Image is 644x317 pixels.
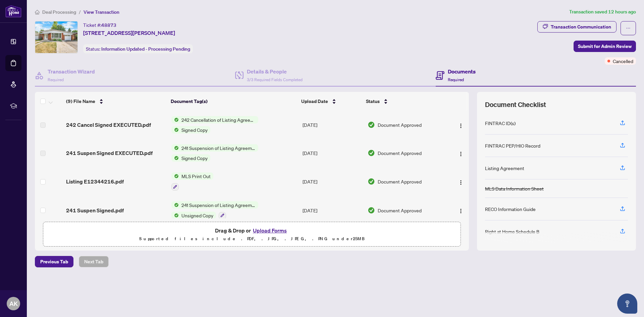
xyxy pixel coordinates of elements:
img: logo [5,5,21,17]
td: [DATE] [300,111,365,139]
span: 242 Cancellation of Listing Agreement - Authority to Offer for Sale [179,116,258,123]
article: Transaction saved 12 hours ago [569,8,636,16]
span: Document Approved [378,178,422,185]
span: Information Updated - Processing Pending [101,46,190,52]
span: Drag & Drop or [215,226,289,235]
button: Logo [455,205,466,216]
span: Required [448,77,464,82]
span: Submit for Admin Review [578,41,632,52]
button: Open asap [617,294,637,314]
h4: Details & People [247,67,303,75]
button: Status Icon241 Suspension of Listing Agreement - Authority to Offer for SaleStatus IconUnsigned Copy [171,201,258,219]
span: Upload Date [301,98,328,105]
div: FINTRAC PEP/HIO Record [485,142,540,149]
img: Document Status [368,178,375,185]
span: Required [48,77,64,82]
span: Unsigned Copy [179,212,216,219]
button: Submit for Admin Review [574,41,636,52]
span: (9) File Name [66,98,95,105]
img: Document Status [368,207,375,214]
button: Status IconMLS Print Out [171,172,213,191]
th: (9) File Name [63,92,168,111]
span: ellipsis [626,26,631,31]
td: [DATE] [300,167,365,196]
span: Document Approved [378,207,422,214]
span: home [35,10,40,14]
span: Listing E12344216.pdf [66,177,124,186]
span: 241 Suspen Signed.pdf [66,206,124,214]
span: Cancelled [613,57,633,65]
img: Logo [458,208,464,214]
span: Document Approved [378,121,422,128]
button: Next Tab [79,256,109,267]
img: Status Icon [171,172,179,180]
img: Status Icon [171,126,179,134]
span: Previous Tab [40,256,68,267]
span: 48873 [101,22,116,28]
th: Status [363,92,444,111]
div: Right at Home Schedule B [485,228,539,235]
span: 241 Suspen Signed EXECUTED.pdf [66,149,153,157]
h4: Documents [448,67,476,75]
span: 3/3 Required Fields Completed [247,77,303,82]
li: / [79,8,81,16]
img: IMG-E12344216_1.jpg [35,21,77,53]
td: [DATE] [300,139,365,167]
img: Status Icon [171,144,179,152]
img: Status Icon [171,201,179,209]
div: Ticket #: [83,21,116,29]
p: Supported files include .PDF, .JPG, .JPEG, .PNG under 25 MB [47,235,457,243]
span: [STREET_ADDRESS][PERSON_NAME] [83,29,175,37]
div: FINTRAC ID(s) [485,119,516,127]
span: View Transaction [84,9,119,15]
div: MLS Data Information Sheet [485,185,544,192]
span: AK [9,299,18,308]
span: Status [366,98,380,105]
td: [DATE] [300,196,365,225]
img: Logo [458,151,464,157]
img: Document Status [368,121,375,128]
img: Document Status [368,149,375,157]
button: Status Icon241 Suspension of Listing Agreement - Authority to Offer for SaleStatus IconSigned Copy [171,144,258,162]
span: Signed Copy [179,126,210,134]
div: Status: [83,44,193,53]
span: 241 Suspension of Listing Agreement - Authority to Offer for Sale [179,144,258,152]
div: Transaction Communication [551,21,611,32]
img: Logo [458,180,464,185]
span: Deal Processing [42,9,76,15]
span: 241 Suspension of Listing Agreement - Authority to Offer for Sale [179,201,258,209]
button: Logo [455,176,466,187]
th: Document Tag(s) [168,92,299,111]
span: Signed Copy [179,154,210,162]
h4: Transaction Wizard [48,67,95,75]
button: Upload Forms [251,226,289,235]
button: Previous Tab [35,256,73,267]
span: MLS Print Out [179,172,213,180]
button: Transaction Communication [537,21,616,33]
button: Logo [455,148,466,158]
span: Document Approved [378,149,422,157]
span: Drag & Drop orUpload FormsSupported files include .PDF, .JPG, .JPEG, .PNG under25MB [43,222,461,247]
img: Logo [458,123,464,128]
div: Listing Agreement [485,164,524,172]
button: Status Icon242 Cancellation of Listing Agreement - Authority to Offer for SaleStatus IconSigned Copy [171,116,258,134]
span: 242 Cancel Signed EXECUTED.pdf [66,121,151,129]
div: RECO Information Guide [485,205,536,213]
img: Status Icon [171,116,179,123]
img: Status Icon [171,212,179,219]
button: Logo [455,119,466,130]
th: Upload Date [299,92,363,111]
img: Status Icon [171,154,179,162]
span: Document Checklist [485,100,546,109]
